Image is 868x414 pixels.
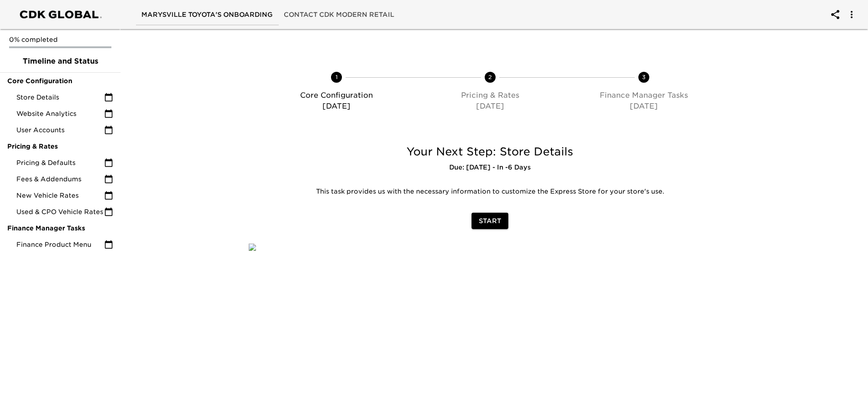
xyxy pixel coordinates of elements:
span: Timeline and Status [7,56,113,67]
span: Contact CDK Modern Retail [284,9,394,20]
span: Store Details [16,93,104,102]
span: Finance Manager Tasks [7,224,113,233]
span: Used & CPO Vehicle Rates [16,207,104,216]
button: account of current user [841,4,863,25]
p: 0% completed [9,35,111,44]
span: New Vehicle Rates [16,191,104,200]
span: Finance Product Menu [16,240,104,249]
h5: Your Next Step: Store Details [249,145,731,159]
button: Start [472,213,508,229]
p: [DATE] [571,101,717,112]
text: 1 [336,74,338,80]
p: [DATE] [417,101,563,112]
text: 2 [488,74,492,80]
span: Fees & Addendums [16,175,104,184]
span: Website Analytics [16,109,104,118]
span: Pricing & Rates [7,142,113,151]
span: Pricing & Defaults [16,158,104,167]
h6: Due: [DATE] - In -6 Days [249,163,731,173]
p: Core Configuration [263,90,410,101]
span: Marysville Toyota's Onboarding [141,9,273,20]
p: This task provides us with the necessary information to customize the Express Store for your stor... [256,187,724,196]
span: Core Configuration [7,76,113,85]
p: Finance Manager Tasks [571,90,717,101]
span: User Accounts [16,125,104,135]
img: qkibX1zbU72zw90W6Gan%2FTemplates%2FRjS7uaFIXtg43HUzxvoG%2F3e51d9d6-1114-4229-a5bf-f5ca567b6beb.jpg [249,244,256,251]
text: 3 [642,74,646,80]
button: account of current user [824,4,846,25]
p: [DATE] [263,101,410,112]
p: Pricing & Rates [417,90,563,101]
span: Start [479,215,501,227]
